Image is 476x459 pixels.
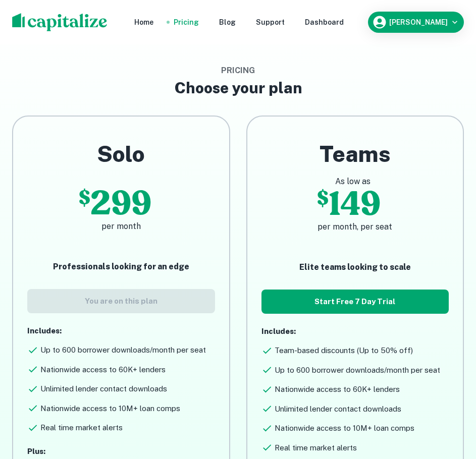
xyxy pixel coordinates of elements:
[40,422,123,434] h6: Real time market alerts
[40,364,166,376] h6: Nationwide access to 60K+ lenders
[389,19,448,26] h6: [PERSON_NAME]
[256,17,285,28] a: Support
[221,66,255,75] span: Pricing
[426,378,476,427] iframe: Chat Widget
[275,442,357,454] h6: Real time market alerts
[275,345,413,357] h6: Team-based discounts (Up to 50% off)
[27,446,215,457] p: Plus:
[219,17,236,28] a: Blog
[275,423,414,434] h6: Nationwide access to 10M+ loan comps
[27,141,215,167] h2: Solo
[368,12,464,33] button: [PERSON_NAME]
[261,326,449,337] p: Includes:
[27,325,215,337] p: Includes:
[261,290,449,314] button: Start Free 7 Day Trial
[90,187,151,220] p: 299
[40,383,167,395] h6: Unlimited lender contact downloads
[40,345,206,356] h6: Up to 600 borrower downloads/month per seat
[275,365,440,376] h6: Up to 600 borrower downloads/month per seat
[261,261,449,273] p: Elite teams looking to scale
[317,188,329,221] p: $
[134,17,153,28] a: Home
[79,187,90,220] p: $
[27,220,215,233] h6: per month
[175,77,302,99] h3: Choose your plan
[40,403,180,415] h6: Nationwide access to 10M+ loan comps
[12,13,108,31] img: capitalize-logo.png
[275,404,401,415] h6: Unlimited lender contact downloads
[174,17,199,28] a: Pricing
[329,188,381,221] p: 149
[261,221,449,233] h6: per month, per seat
[261,141,449,167] h2: Teams
[275,384,400,395] h6: Nationwide access to 60K+ lenders
[27,261,215,273] p: Professionals looking for an edge
[305,17,344,28] a: Dashboard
